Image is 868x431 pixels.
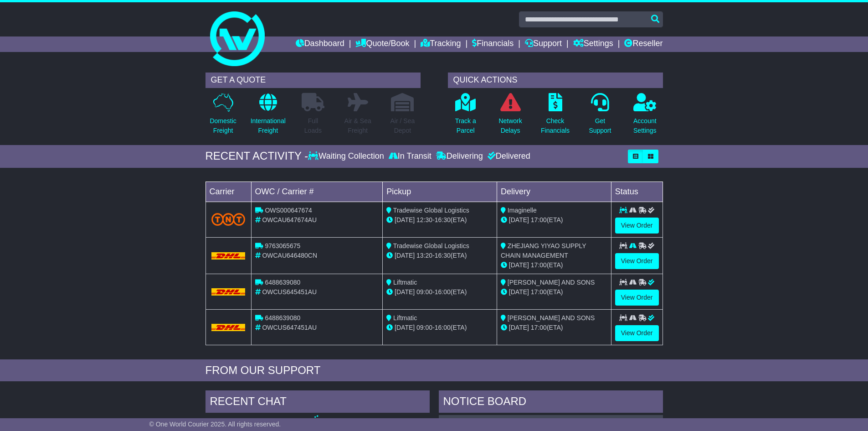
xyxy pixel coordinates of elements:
[344,116,371,135] p: Air & Sea Freight
[508,207,537,214] span: Imaginelle
[390,116,415,135] p: Air / Sea Depot
[265,242,300,249] span: 9763065675
[393,279,417,286] span: Liftmatic
[416,324,432,331] span: 09:00
[435,216,451,223] span: 16:30
[439,390,663,415] div: NOTICE BOARD
[455,93,477,140] a: Track aParcel
[472,36,514,52] a: Financials
[386,151,434,161] div: In Transit
[531,324,547,331] span: 17:00
[509,324,529,331] span: [DATE]
[416,288,432,296] span: 09:00
[262,252,317,259] span: OWCAU646480CN
[211,324,246,331] img: DHL.png
[485,151,530,161] div: Delivered
[393,314,417,322] span: Liftmatic
[395,216,415,223] span: [DATE]
[355,36,409,52] a: Quote/Book
[509,261,529,269] span: [DATE]
[395,252,415,259] span: [DATE]
[435,324,451,331] span: 16:00
[531,216,547,223] span: 17:00
[149,421,281,428] span: © One World Courier 2025. All rights reserved.
[434,151,485,161] div: Delivering
[589,116,611,135] p: Get Support
[262,288,317,296] span: OWCUS645451AU
[395,324,415,331] span: [DATE]
[501,215,607,225] div: (ETA)
[251,116,286,135] p: International Freight
[421,36,461,52] a: Tracking
[508,314,595,322] span: [PERSON_NAME] AND SONS
[393,207,469,214] span: Tradewise Global Logistics
[393,242,469,249] span: Tradewise Global Logistics
[633,116,657,135] p: Account Settings
[205,390,430,415] div: RECENT CHAT
[497,182,611,202] td: Delivery
[455,116,476,135] p: Track a Parcel
[508,279,595,286] span: [PERSON_NAME] AND SONS
[448,73,663,88] div: QUICK ACTIONS
[531,261,547,269] span: 17:00
[205,364,663,377] div: FROM OUR SUPPORT
[435,252,451,259] span: 16:30
[211,288,246,296] img: DHL.png
[435,288,451,296] span: 16:00
[615,218,659,234] a: View Order
[262,324,317,331] span: OWCUS647451AU
[210,116,236,135] p: Domestic Freight
[251,182,383,202] td: OWC / Carrier #
[416,252,432,259] span: 13:20
[386,251,493,260] div: - (ETA)
[211,252,246,260] img: DHL.png
[209,93,236,140] a: DomesticFreight
[296,36,344,52] a: Dashboard
[540,93,570,140] a: CheckFinancials
[611,182,663,202] td: Status
[588,93,611,140] a: GetSupport
[633,93,657,140] a: AccountSettings
[573,36,613,52] a: Settings
[501,242,586,259] span: ZHEJIANG YIYAO SUPPLY CHAIN MANAGEMENT
[205,73,421,88] div: GET A QUOTE
[509,216,529,223] span: [DATE]
[509,288,529,296] span: [DATE]
[615,325,659,341] a: View Order
[265,279,300,286] span: 6488639080
[205,182,251,202] td: Carrier
[211,213,246,225] img: TNT_Domestic.png
[501,323,607,332] div: (ETA)
[531,288,547,296] span: 17:00
[386,323,493,332] div: - (ETA)
[501,260,607,270] div: (ETA)
[302,116,324,135] p: Full Loads
[501,287,607,297] div: (ETA)
[265,207,312,214] span: OWS000647674
[525,36,562,52] a: Support
[386,215,493,225] div: - (ETA)
[265,314,300,322] span: 6488639080
[498,116,522,135] p: Network Delays
[615,290,659,306] a: View Order
[498,93,522,140] a: NetworkDelays
[250,93,286,140] a: InternationalFreight
[386,287,493,297] div: - (ETA)
[416,216,432,223] span: 12:30
[615,253,659,269] a: View Order
[395,288,415,296] span: [DATE]
[262,216,317,223] span: OWCAU647674AU
[624,36,663,52] a: Reseller
[205,150,308,163] div: RECENT ACTIVITY -
[308,151,386,161] div: Waiting Collection
[541,116,570,135] p: Check Financials
[383,182,497,202] td: Pickup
